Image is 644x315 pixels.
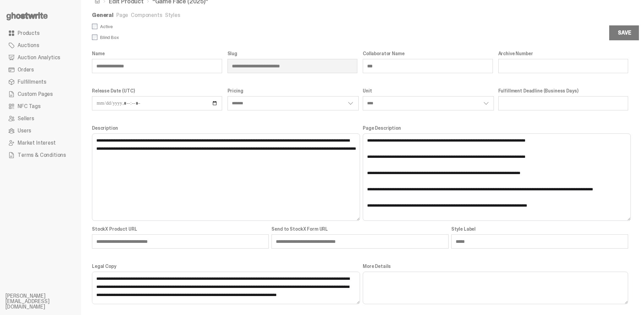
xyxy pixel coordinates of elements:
label: Release Date (UTC) [92,88,222,93]
a: Fulfillments [5,76,76,88]
span: NFC Tags [18,104,41,109]
a: Auction Analytics [5,51,76,64]
a: Terms & Conditions [5,149,76,161]
label: StockX Product URL [92,226,269,232]
label: Style Label [451,226,628,232]
a: General [92,12,114,19]
label: Collaborator Name [363,51,493,56]
a: Custom Pages [5,88,76,100]
label: Description [92,125,357,131]
a: Orders [5,64,76,76]
span: Auctions [18,43,39,48]
a: Users [5,125,76,137]
label: More Details [363,264,628,269]
span: Terms & Conditions [18,152,66,158]
div: Save [618,30,631,36]
label: Legal Copy [92,264,357,269]
li: [PERSON_NAME][EMAIL_ADDRESS][DOMAIN_NAME] [5,293,87,310]
a: Auctions [5,39,76,51]
span: Orders [18,67,34,72]
span: Users [18,128,31,133]
label: Send to StockX Form URL [271,226,448,232]
input: Blind Box [92,35,97,40]
a: Page [116,12,128,19]
label: Slug [228,51,358,56]
label: Blind Box [92,35,360,40]
label: Active [92,24,360,29]
a: Styles [165,12,180,19]
a: Components [131,12,162,19]
a: Sellers [5,112,76,125]
label: Fulfillment Deadline (Business Days) [498,88,628,93]
span: Market Interest [18,140,56,146]
label: Name [92,51,222,56]
label: Archive Number [498,51,628,56]
span: Custom Pages [18,91,53,97]
button: Save [609,25,640,40]
a: NFC Tags [5,100,76,112]
span: Products [18,30,40,36]
label: Unit [363,88,493,93]
span: Auction Analytics [18,55,60,60]
label: Page Description [363,125,628,131]
a: Products [5,27,76,39]
label: Pricing [228,88,358,93]
a: Market Interest [5,137,76,149]
span: Sellers [18,116,34,121]
input: Active [92,24,97,29]
span: Fulfillments [18,79,46,85]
